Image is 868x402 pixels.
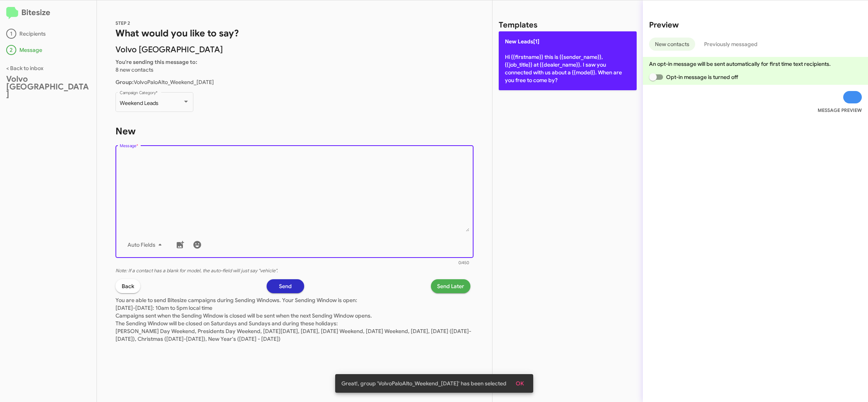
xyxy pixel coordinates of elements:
h2: Bitesize [6,7,90,19]
b: You're sending this message to: [115,58,197,65]
span: Weekend Leads [120,100,158,107]
button: OK [510,376,530,390]
span: VolvoPaloAlto_Weekend_[DATE] [115,79,214,86]
i: Note: If a contact has a blank for model, the auto-field will just say "vehicle". [115,268,278,274]
span: Send [279,279,292,293]
button: Previously messaged [698,38,763,51]
p: An opt-in message will be sent automatically for first time text recipients. [649,60,862,68]
div: Volvo [GEOGRAPHIC_DATA] [6,75,90,98]
div: 1 [6,29,16,39]
h1: What would you like to say? [115,27,474,40]
h2: Preview [649,19,862,31]
mat-hint: 0/450 [458,261,469,265]
button: Back [115,279,140,293]
span: STEP 2 [115,20,130,26]
img: logo-minimal.svg [6,7,18,19]
span: New contacts [655,38,689,51]
span: You are able to send Bitesize campaigns during Sending Windows. Your Sending Window is open: [DAT... [115,297,471,342]
h2: Templates [499,19,537,31]
small: MESSAGE PREVIEW [818,107,862,114]
b: Group: [115,79,134,86]
button: Send [267,279,304,293]
div: Recipients [6,29,90,39]
span: Send Later [437,279,464,293]
span: Opt-in message is turned off [666,72,738,82]
button: Send Later [431,279,470,293]
div: 2 [6,45,16,55]
span: 8 new contacts [115,66,153,73]
span: New Leads[1] [505,38,539,45]
span: Great!, group 'VolvoPaloAlto_Weekend_[DATE]' has been selected [341,380,506,387]
button: Auto Fields [121,238,171,252]
button: New contacts [649,38,695,51]
span: Back [122,279,134,293]
a: < Back to inbox [6,65,43,72]
span: OK [516,376,524,390]
div: Message [6,45,90,55]
p: Hi {{firstname}} this is {{sender_name}}, {{job_title}} at {{dealer_name}}. I saw you connected w... [499,31,637,90]
h1: New [115,125,474,137]
span: Auto Fields [127,238,165,252]
p: Volvo [GEOGRAPHIC_DATA] [115,46,474,53]
span: Previously messaged [704,38,758,51]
